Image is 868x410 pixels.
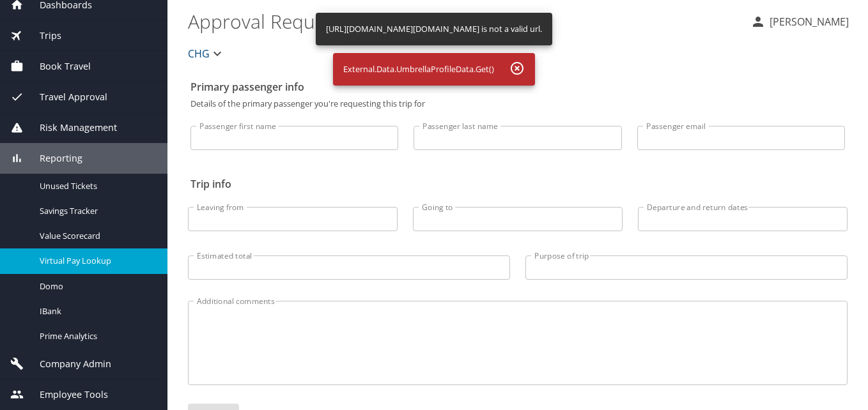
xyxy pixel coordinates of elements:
[40,330,152,342] span: Prime Analytics
[40,205,152,217] span: Savings Tracker
[183,41,230,66] button: CHG
[24,121,117,135] span: Risk Management
[745,10,854,33] button: [PERSON_NAME]
[24,90,107,104] span: Travel Approval
[24,29,61,43] span: Trips
[40,280,152,292] span: Domo
[190,100,845,108] p: Details of the primary passenger you're requesting this trip for
[326,17,542,42] div: [URL][DOMAIN_NAME][DOMAIN_NAME] is not a valid url.
[24,357,111,371] span: Company Admin
[24,388,108,402] span: Employee Tools
[343,57,494,82] div: External.Data.UmbrellaProfileData.Get()
[24,151,82,165] span: Reporting
[40,305,152,317] span: IBank
[40,255,152,267] span: Virtual Pay Lookup
[24,59,91,73] span: Book Travel
[188,45,210,63] span: CHG
[766,14,849,29] p: [PERSON_NAME]
[190,77,845,97] h2: Primary passenger info
[40,180,152,192] span: Unused Tickets
[40,230,152,242] span: Value Scorecard
[190,174,845,194] h2: Trip info
[188,1,740,41] h1: Approval Requests (Beta)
